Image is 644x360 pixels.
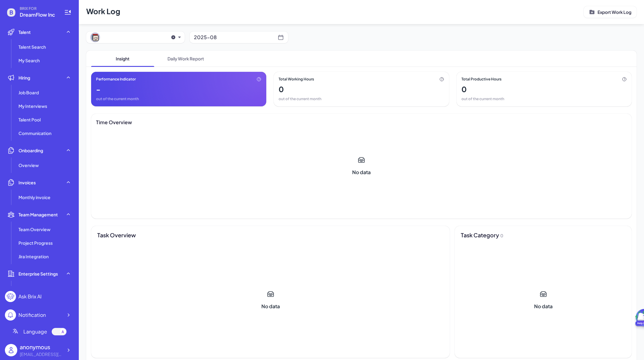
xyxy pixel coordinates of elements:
[598,9,631,15] p: Export Work Log
[534,303,553,310] div: No data
[20,343,63,351] div: anonymous
[461,84,467,94] div: 0
[352,169,371,176] div: No data
[461,231,621,239] div: Task Category
[461,77,501,82] span: Total Productive Hours
[96,84,100,94] div: -
[18,253,49,260] span: Jira Integration
[18,117,41,123] span: Talent Pool
[20,11,57,18] span: DreamFlow Inc
[5,344,17,356] img: user_logo.png
[18,240,53,246] span: Project Progress
[261,303,280,310] div: No data
[18,293,42,300] div: Ask Brix AI
[96,119,132,126] div: Time Overview
[279,77,314,82] span: Total Working Hours
[279,84,284,94] div: 0
[96,77,136,82] span: Performance Indicator
[584,6,637,18] button: Export Work Log
[18,147,43,153] span: Onboarding
[97,231,439,239] div: Task Overview
[154,51,217,67] span: Daily Work Report
[20,351,63,358] div: simian@dreamflow.art
[18,211,58,218] span: Team Management
[279,96,444,101] div: out of the current month
[18,271,58,277] span: Enterprise Settings
[18,89,39,96] span: Job Board
[18,103,47,109] span: My Interviews
[461,96,627,101] div: out of the current month
[18,57,40,63] span: My Search
[18,162,39,168] span: Overview
[500,233,503,238] span: 0
[90,32,100,42] img: 1.png
[18,44,46,50] span: Talent Search
[18,311,46,319] div: Notification
[18,285,53,292] span: Company Profile
[194,33,278,42] div: 2025-08
[18,194,50,200] span: Monthly invoice
[91,51,154,67] span: Insight
[18,179,36,186] span: Invoices
[18,29,31,35] span: Talent
[18,226,50,232] span: Team Overview
[96,96,261,101] div: out of the current month
[18,75,30,81] span: Hiring
[23,328,47,335] span: Language
[18,130,51,136] span: Communication
[20,6,57,11] span: BRIX FOR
